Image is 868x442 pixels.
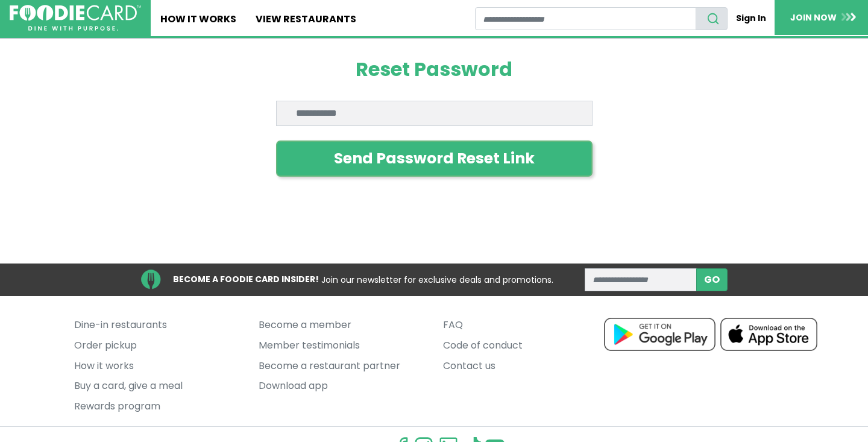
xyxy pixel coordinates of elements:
[585,268,697,291] input: enter email address
[259,335,425,356] a: Member testimonials
[74,356,241,376] a: How it works
[259,315,425,336] a: Become a member
[321,273,553,285] span: Join our newsletter for exclusive deals and promotions.
[443,335,609,356] a: Code of conduct
[475,7,697,30] input: restaurant search
[74,315,241,336] a: Dine-in restaurants
[696,7,728,30] button: search
[443,356,609,376] a: Contact us
[696,268,728,291] button: subscribe
[276,140,593,177] button: Send Password Reset Link
[74,396,241,417] a: Rewards program
[74,376,241,396] a: Buy a card, give a meal
[173,273,319,285] strong: BECOME A FOODIE CARD INSIDER!
[443,315,609,336] a: FAQ
[276,58,593,81] h1: Reset Password
[728,7,775,30] a: Sign In
[259,356,425,376] a: Become a restaurant partner
[259,376,425,396] a: Download app
[74,335,241,356] a: Order pickup
[10,5,141,31] img: FoodieCard; Eat, Drink, Save, Donate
